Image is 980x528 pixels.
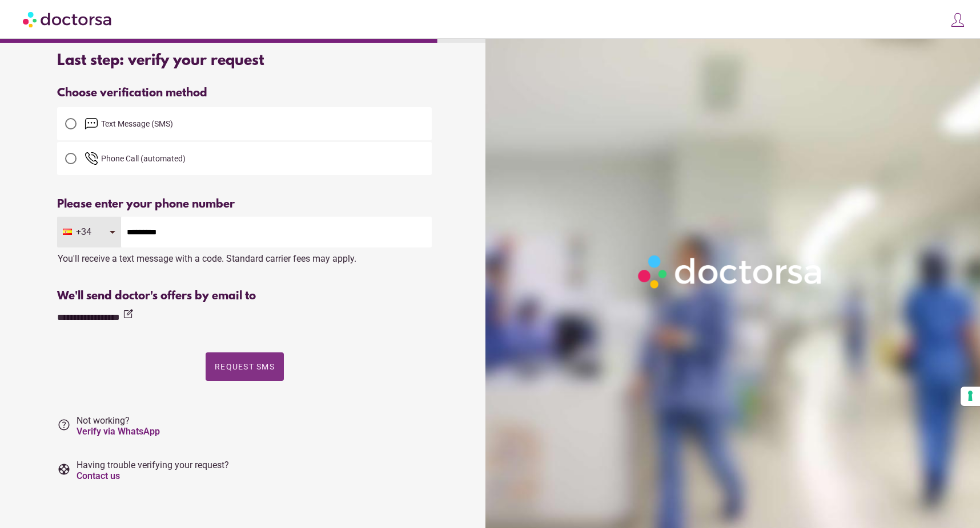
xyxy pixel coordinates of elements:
div: Last step: verify your request [57,52,432,70]
div: You'll receive a text message with a code. Standard carrier fees may apply. [57,247,432,264]
span: Text Message (SMS) [101,119,173,128]
span: +34 [76,226,99,237]
i: support [57,462,71,476]
div: Please enter your phone number [57,198,432,211]
img: Doctorsa.com [23,6,113,32]
img: email [85,117,98,131]
span: Not working? [77,415,160,437]
a: Contact us [77,470,120,481]
i: edit_square [122,308,134,320]
span: Phone Call (automated) [101,154,186,163]
span: Having trouble verifying your request? [77,460,229,481]
img: Logo-Doctorsa-trans-White-partial-flat.png [633,250,829,293]
div: Choose verification method [57,87,432,100]
img: icons8-customer-100.png [950,12,966,28]
button: Request SMS [206,352,284,381]
img: phone [85,152,98,165]
span: Request SMS [215,362,275,371]
div: We'll send doctor's offers by email to [57,290,432,303]
i: help [57,418,71,432]
button: Your consent preferences for tracking technologies [961,387,980,406]
a: Verify via WhatsApp [77,426,160,437]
